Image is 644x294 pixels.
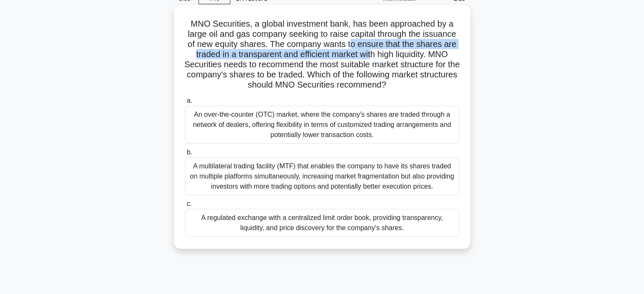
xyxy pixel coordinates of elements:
div: A regulated exchange with a centralized limit order book, providing transparency, liquidity, and ... [185,209,459,237]
div: An over-the-counter (OTC) market, where the company's shares are traded through a network of deal... [185,106,459,144]
span: c. [187,200,192,207]
div: A multilateral trading facility (MTF) that enables the company to have its shares traded on multi... [185,157,459,195]
span: a. [187,97,192,104]
span: b. [187,148,192,156]
h5: MNO Securities, a global investment bank, has been approached by a large oil and gas company seek... [184,19,460,91]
